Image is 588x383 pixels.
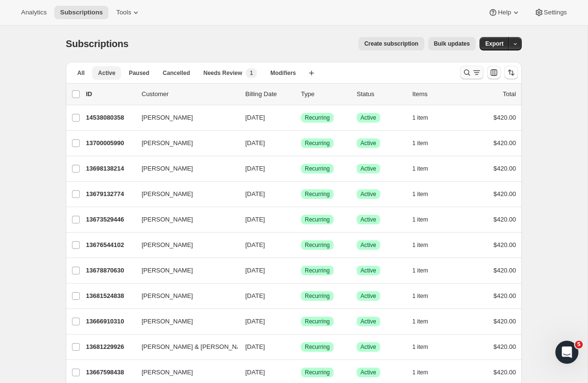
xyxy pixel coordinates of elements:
[163,69,190,77] span: Cancelled
[86,240,134,250] p: 13676544102
[412,89,460,99] div: Items
[493,139,516,147] span: $420.00
[142,164,193,173] span: [PERSON_NAME]
[412,340,439,354] button: 1 item
[245,292,265,299] span: [DATE]
[360,216,376,223] span: Active
[305,190,330,198] span: Recurring
[359,37,424,50] button: Create subscription
[493,241,516,248] span: $420.00
[528,6,573,19] button: Settings
[245,165,265,172] span: [DATE]
[86,340,516,354] div: 13681229926[PERSON_NAME] & [PERSON_NAME][DATE]SuccessRecurringSuccessActive1 item$420.00
[493,267,516,274] span: $420.00
[142,189,193,199] span: [PERSON_NAME]
[250,69,253,77] span: 1
[555,341,578,364] iframe: Intercom live chat
[360,369,376,376] span: Active
[270,69,296,77] span: Modifiers
[412,213,439,226] button: 1 item
[305,318,330,325] span: Recurring
[412,187,439,201] button: 1 item
[493,114,516,121] span: $420.00
[485,40,504,48] span: Export
[460,66,483,79] button: Search and filter results
[412,366,439,379] button: 1 item
[360,318,376,325] span: Active
[142,368,193,377] span: [PERSON_NAME]
[136,161,232,176] button: [PERSON_NAME]
[142,113,193,123] span: [PERSON_NAME]
[412,241,428,249] span: 1 item
[86,238,516,252] div: 13676544102[PERSON_NAME][DATE]SuccessRecurringSuccessActive1 item$420.00
[493,292,516,299] span: $420.00
[15,6,52,19] button: Analytics
[301,89,349,99] div: Type
[360,114,376,122] span: Active
[305,165,330,173] span: Recurring
[504,66,518,79] button: Sort the results
[142,240,193,250] span: [PERSON_NAME]
[304,66,319,80] button: Create new view
[77,69,84,77] span: All
[245,267,265,274] span: [DATE]
[428,37,476,50] button: Bulk updates
[493,190,516,198] span: $420.00
[412,190,428,198] span: 1 item
[412,114,428,122] span: 1 item
[86,162,516,175] div: 13698138214[PERSON_NAME][DATE]SuccessRecurringSuccessActive1 item$420.00
[412,162,439,175] button: 1 item
[412,267,428,274] span: 1 item
[86,189,134,199] p: 13679132774
[86,366,516,379] div: 13667598438[PERSON_NAME][DATE]SuccessRecurringSuccessActive1 item$420.00
[412,216,428,223] span: 1 item
[412,289,439,303] button: 1 item
[136,237,232,253] button: [PERSON_NAME]
[142,291,193,301] span: [PERSON_NAME]
[110,6,146,19] button: Tools
[86,113,134,123] p: 14538080358
[412,315,439,328] button: 1 item
[412,136,439,150] button: 1 item
[142,266,193,275] span: [PERSON_NAME]
[360,343,376,351] span: Active
[129,69,149,77] span: Paused
[412,318,428,325] span: 1 item
[66,38,129,49] span: Subscriptions
[434,40,470,48] span: Bulk updates
[142,342,252,352] span: [PERSON_NAME] & [PERSON_NAME]
[86,368,134,377] p: 13667598438
[142,138,193,148] span: [PERSON_NAME]
[305,267,330,274] span: Recurring
[86,342,134,352] p: 13681229926
[412,264,439,277] button: 1 item
[142,317,193,326] span: [PERSON_NAME]
[21,9,47,16] span: Analytics
[86,187,516,201] div: 13679132774[PERSON_NAME][DATE]SuccessRecurringSuccessActive1 item$420.00
[245,216,265,223] span: [DATE]
[487,66,501,79] button: Customize table column order and visibility
[360,267,376,274] span: Active
[245,190,265,198] span: [DATE]
[136,263,232,278] button: [PERSON_NAME]
[412,238,439,252] button: 1 item
[360,165,376,173] span: Active
[204,69,242,77] span: Needs Review
[86,317,134,326] p: 13666910310
[305,216,330,223] span: Recurring
[245,241,265,248] span: [DATE]
[54,6,108,19] button: Subscriptions
[60,9,103,16] span: Subscriptions
[142,89,238,99] p: Customer
[136,136,232,151] button: [PERSON_NAME]
[493,165,516,172] span: $420.00
[412,111,439,124] button: 1 item
[305,139,330,147] span: Recurring
[86,266,134,275] p: 13678870630
[245,114,265,121] span: [DATE]
[136,365,232,380] button: [PERSON_NAME]
[245,343,265,350] span: [DATE]
[482,6,526,19] button: Help
[142,215,193,224] span: [PERSON_NAME]
[360,241,376,249] span: Active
